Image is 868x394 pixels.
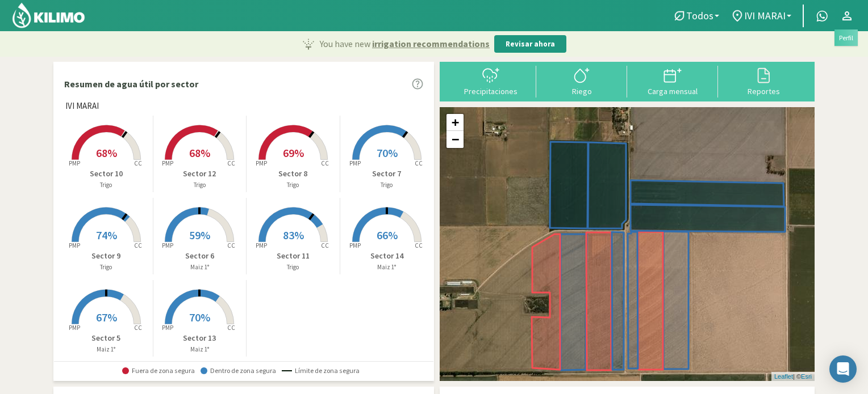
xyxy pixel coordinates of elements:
tspan: PMP [69,159,80,167]
img: Kilimo [11,2,86,29]
span: IVI MARAI [744,10,786,22]
button: Reportes [718,66,809,96]
tspan: CC [415,159,423,167]
tspan: CC [321,242,329,249]
span: 68% [96,146,117,160]
a: Zoom in [446,114,464,131]
tspan: CC [134,159,142,167]
tspan: CC [228,324,236,332]
tspan: PMP [162,159,173,167]
span: 74% [96,228,117,242]
p: Trigo [247,262,340,272]
a: Zoom out [446,131,464,148]
span: 59% [189,228,210,242]
tspan: PMP [256,242,267,249]
button: Carga mensual [627,66,718,96]
p: You have new [320,37,490,50]
tspan: PMP [69,242,80,249]
p: Sector 10 [60,168,153,180]
div: Reportes [721,87,806,95]
div: | © [771,372,815,382]
p: Maiz 1° [340,262,434,272]
span: 68% [189,146,210,160]
span: 67% [96,310,117,324]
button: Revisar ahora [494,35,566,53]
p: Maiz 1° [153,262,247,272]
a: Leaflet [774,373,793,380]
tspan: PMP [349,159,361,167]
p: Sector 13 [153,332,247,344]
p: Sector 6 [153,250,247,262]
tspan: PMP [69,324,80,332]
p: Sector 14 [340,250,434,262]
tspan: CC [321,159,329,167]
span: Límite de zona segura [282,367,360,375]
div: Carga mensual [631,87,715,95]
p: Revisar ahora [506,39,555,50]
button: Riego [536,66,627,96]
tspan: CC [134,242,142,249]
span: 70% [189,310,210,324]
div: Riego [540,87,624,95]
span: Dentro de zona segura [201,367,276,375]
p: Trigo [247,180,340,190]
span: 66% [377,228,398,242]
p: Trigo [340,180,434,190]
span: irrigation recommendations [372,37,490,50]
p: Sector 7 [340,168,434,180]
tspan: PMP [349,242,361,249]
span: 69% [283,146,304,160]
tspan: PMP [162,242,173,249]
tspan: CC [415,242,423,249]
p: Sector 8 [247,168,340,180]
p: Trigo [153,180,247,190]
tspan: CC [228,242,236,249]
p: Trigo [60,180,153,190]
tspan: CC [134,324,142,332]
div: Precipitaciones [449,87,533,95]
a: Esri [801,373,812,380]
p: Maiz 1° [153,345,247,354]
p: Sector 11 [247,250,340,262]
p: Sector 9 [60,250,153,262]
p: Sector 5 [60,332,153,344]
span: 70% [377,146,398,160]
p: Maiz 1° [60,345,153,354]
tspan: CC [228,159,236,167]
div: Open Intercom Messenger [829,355,857,383]
p: Sector 12 [153,168,247,180]
span: 83% [283,228,304,242]
button: Precipitaciones [445,66,536,96]
tspan: PMP [256,159,267,167]
span: Fuera de zona segura [122,367,195,375]
span: IVI MARAI [65,100,99,113]
span: Todos [686,10,713,22]
p: Resumen de agua útil por sector [64,77,198,91]
tspan: PMP [162,324,173,332]
p: Trigo [60,262,153,272]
